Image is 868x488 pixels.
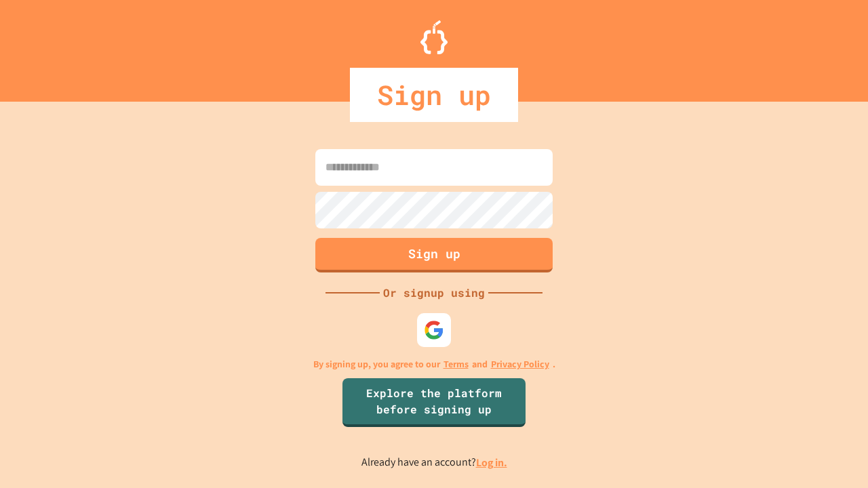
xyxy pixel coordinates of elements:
[420,20,448,54] img: Logo.svg
[491,357,549,371] a: Privacy Policy
[342,378,526,427] a: Explore the platform before signing up
[313,357,555,371] p: By signing up, you agree to our and .
[443,357,469,371] a: Terms
[315,238,553,272] button: Sign up
[476,455,507,470] a: Log in.
[350,68,518,122] div: Sign up
[424,320,444,340] img: google-icon.svg
[380,285,488,301] div: Or signup using
[361,454,507,471] p: Already have an account?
